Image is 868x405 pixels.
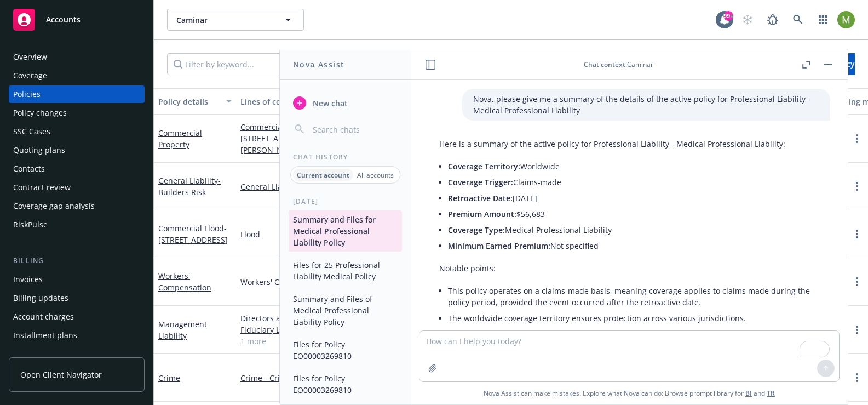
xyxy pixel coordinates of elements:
li: Worldwide [448,158,819,174]
a: Commercial Flood [158,223,228,245]
a: more [850,371,864,384]
a: Contacts [9,160,145,178]
div: [DATE] [280,197,411,206]
li: This policy operates on a claims-made basis, meaning coverage applies to claims made during the p... [448,283,819,310]
a: Policy changes [9,104,145,122]
input: Filter by keyword... [167,53,357,75]
a: more [850,323,864,336]
div: Policy changes [13,104,67,122]
a: 1 more [240,335,369,347]
a: Directors and Officers [240,312,369,324]
button: Files for 25 Professional Liability Medical Policy [289,256,402,286]
a: Accounts [9,4,145,35]
a: Coverage gap analysis [9,197,145,215]
span: New chat [311,98,348,109]
a: Crime - Crime Bond [240,372,369,384]
a: Overview [9,48,145,66]
li: The retroactive date indicates continuous coverage back to [DATE]. [448,326,819,342]
span: Chat context [584,60,625,69]
div: Policy details [158,96,220,107]
a: TR [767,389,775,398]
input: Search chats [311,122,398,137]
button: Caminar [167,9,304,31]
p: All accounts [357,170,394,180]
div: Chat History [280,152,411,162]
a: Policies [9,85,145,103]
a: Commercial Property - Property - [STREET_ADDRESS][PERSON_NAME] [240,121,369,156]
p: Nova, please give me a summary of the details of the active policy for Professional Liability - M... [473,93,819,116]
span: Coverage Type: [448,225,505,235]
div: Overview [13,48,47,66]
textarea: To enrich screen reader interactions, please activate Accessibility in Grammarly extension settings [419,331,839,381]
div: Invoices [13,271,43,288]
div: Billing [9,255,145,266]
div: RiskPulse [13,216,48,233]
h1: Nova Assist [293,59,344,70]
a: General Liability [240,181,369,192]
a: more [850,275,864,288]
a: more [850,132,864,145]
a: Installment plans [9,327,145,344]
a: more [850,180,864,193]
button: Policy details [154,88,236,115]
div: SSC Cases [13,123,50,140]
li: [DATE] [448,190,819,206]
span: Caminar [176,14,271,26]
div: Billing updates [13,289,68,307]
a: Account charges [9,308,145,326]
li: Medical Professional Liability [448,222,819,238]
a: Workers' Compensation [240,276,369,288]
a: General Liability [158,175,221,197]
button: Summary and Files for Medical Professional Liability Policy [289,210,402,252]
a: Invoices [9,271,145,288]
div: Lines of coverage [240,96,357,107]
a: Crime [158,373,180,383]
li: Claims-made [448,174,819,190]
span: Minimum Earned Premium: [448,241,550,251]
div: : Caminar [437,60,800,69]
a: RiskPulse [9,216,145,233]
a: Report a Bug [762,9,784,31]
div: Quoting plans [13,141,65,159]
button: Files for Policy EO00003269810 [289,369,402,399]
span: Coverage Trigger: [448,177,513,187]
a: Search [787,9,809,31]
span: Accounts [46,15,81,24]
a: Switch app [812,9,834,31]
a: Flood [240,229,369,240]
button: New chat [289,93,402,113]
img: photo [837,11,855,28]
p: Notable points: [439,263,819,274]
span: Open Client Navigator [20,369,102,380]
a: SSC Cases [9,123,145,140]
a: Quoting plans [9,141,145,159]
p: Current account [297,170,349,180]
div: 99+ [723,11,733,21]
div: Policies [13,85,41,103]
span: Nova Assist can make mistakes. Explore what Nova can do: Browse prompt library for and [415,382,843,404]
button: Files for Policy EO00003269810 [289,335,402,365]
a: Billing updates [9,289,145,307]
span: Premium Amount: [448,209,516,219]
div: Installment plans [13,327,77,344]
p: Here is a summary of the active policy for Professional Liability - Medical Professional Liability: [439,138,819,150]
li: Not specified [448,238,819,254]
a: BI [745,389,752,398]
button: Summary and Files of Medical Professional Liability Policy [289,290,402,331]
div: Contacts [13,160,45,178]
span: Coverage Territory: [448,161,520,172]
a: Fiduciary Liability [240,324,369,335]
a: Management Liability [158,319,207,341]
div: Coverage gap analysis [13,197,95,215]
a: more [850,227,864,241]
a: Commercial Property [158,128,202,150]
li: The worldwide coverage territory ensures protection across various jurisdictions. [448,310,819,326]
a: Workers' Compensation [158,271,211,293]
a: Start snowing [737,9,758,31]
span: Retroactive Date: [448,193,513,203]
div: Contract review [13,179,71,196]
div: Coverage [13,67,47,84]
a: Contract review [9,179,145,196]
li: $56,683 [448,206,819,222]
div: Account charges [13,308,74,326]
